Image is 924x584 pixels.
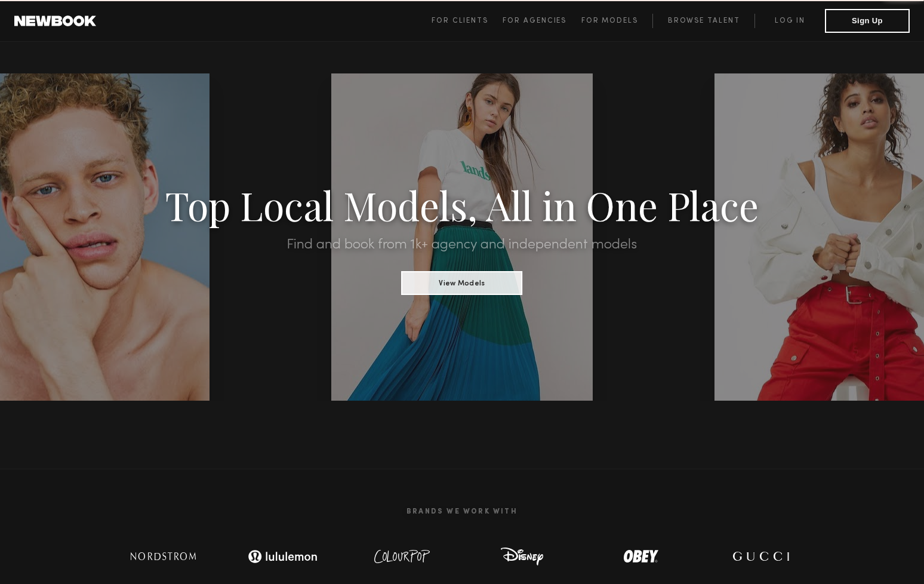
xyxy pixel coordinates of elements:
[69,238,855,252] h2: Find and book from 1k+ agency and independent models
[602,545,680,568] img: logo-obey.svg
[722,545,799,568] img: logo-gucci.svg
[432,14,503,28] a: For Clients
[401,271,522,295] button: View Models
[122,545,205,568] img: logo-nordstrom.svg
[104,493,820,530] h2: Brands We Work With
[69,186,855,223] h1: Top Local Models, All in One Place
[401,275,522,288] a: View Models
[364,545,441,568] img: logo-colour-pop.svg
[581,14,653,28] a: For Models
[483,545,560,568] img: logo-disney.svg
[581,17,638,24] span: For Models
[432,17,488,24] span: For Clients
[754,14,825,28] a: Log in
[825,9,910,33] button: Sign Up
[241,545,325,568] img: logo-lulu.svg
[503,17,566,24] span: For Agencies
[652,14,754,28] a: Browse Talent
[503,14,581,28] a: For Agencies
